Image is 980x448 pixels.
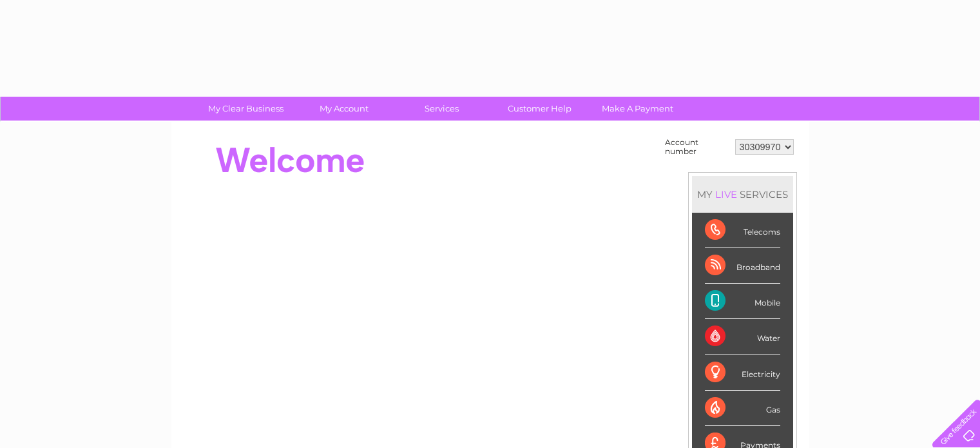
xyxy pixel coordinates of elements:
div: Mobile [705,284,780,319]
a: Make A Payment [584,97,691,121]
div: Electricity [705,355,780,391]
div: Water [705,319,780,355]
a: Services [389,97,495,121]
div: Broadband [705,248,780,284]
a: My Clear Business [193,97,299,121]
div: Gas [705,391,780,426]
a: My Account [291,97,397,121]
div: MY SERVICES [692,176,793,213]
a: Customer Help [486,97,593,121]
div: LIVE [713,188,740,200]
td: Account number [662,135,732,159]
div: Telecoms [705,213,780,248]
